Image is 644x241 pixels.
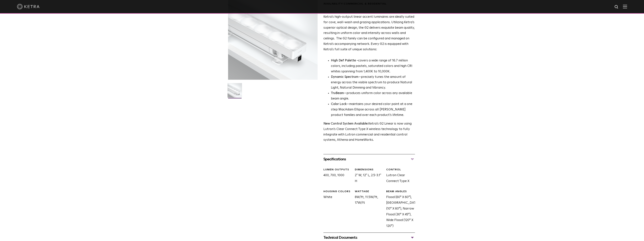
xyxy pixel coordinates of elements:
[228,83,242,100] img: G2-Linear-2021-Web-Square
[323,235,415,241] div: Technical Documents
[614,5,619,9] img: search icon
[331,59,358,62] strong: High Def Palette -
[331,58,415,74] p: covers a wide range of 16.7 million colors, including pastels, saturated colors and high CRI whit...
[321,190,352,229] div: White
[323,156,415,162] div: Specifications
[331,92,344,95] strong: TruBeam
[355,190,383,194] div: WATTAGE
[331,103,347,106] strong: Color Lock
[331,91,415,102] li: —produces uniform color across any available beam angle.
[386,168,415,172] div: CONTROL
[352,168,383,184] div: 2" W, 12" L, 2.5-3.1" H
[331,102,415,118] li: —maintains your desired color point at a one step MacAdam Ellipse across all [PERSON_NAME] produc...
[323,168,352,172] div: LUMEN OUTPUTS
[323,121,415,143] p: Ketra’s G2 Linear is now using Lutron’s Clear Connect Type X wireless technology to fully integra...
[355,168,383,172] div: DIMENSIONS
[383,190,415,229] div: Flood (60° X 60°), [GEOGRAPHIC_DATA] (10° X 60°), Narrow Flood (30° X 45°), Wide Flood (120° X 120°)
[17,4,39,9] img: ketra-logo-2019-white
[323,14,415,52] p: Ketra’s high-output linear accent luminaires are ideally suited for cove, wall-wash and grazing a...
[321,168,352,184] div: 400, 700, 1000
[323,122,368,125] strong: New Control System Available:
[623,5,627,8] img: Hamburger%20Nav.svg
[323,190,352,194] div: HOUSING COLORS
[331,75,358,79] strong: Dynamic Spectrum
[383,168,415,184] div: Lutron Clear Connect Type X
[386,190,415,194] div: BEAM ANGLES
[352,190,383,229] div: 8W/ft, 11.5W/ft, 17W/ft
[331,74,415,91] li: —precisely tunes the amount of energy across the visible spectrum to produce Natural Light, Natur...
